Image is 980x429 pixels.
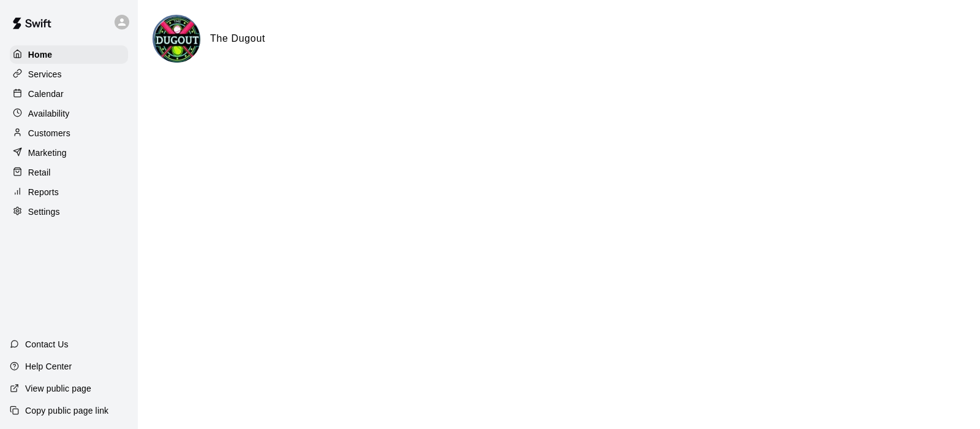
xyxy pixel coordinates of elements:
[10,85,128,103] a: Calendar
[28,166,51,179] p: Retail
[10,203,128,221] a: Settings
[28,206,60,218] p: Settings
[10,45,128,64] a: Home
[25,404,108,417] p: Copy public page link
[210,31,265,47] h6: The Dugout
[10,65,128,83] a: Services
[25,360,72,373] p: Help Center
[28,147,67,159] p: Marketing
[28,127,70,139] p: Customers
[25,338,69,350] p: Contact Us
[28,48,53,61] p: Home
[28,88,64,100] p: Calendar
[28,68,62,80] p: Services
[28,107,70,120] p: Availability
[10,104,128,123] a: Availability
[25,382,91,395] p: View public page
[28,186,59,198] p: Reports
[154,17,200,63] img: The Dugout logo
[10,183,128,201] a: Reports
[10,163,128,182] a: Retail
[10,124,128,142] a: Customers
[10,144,128,162] a: Marketing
